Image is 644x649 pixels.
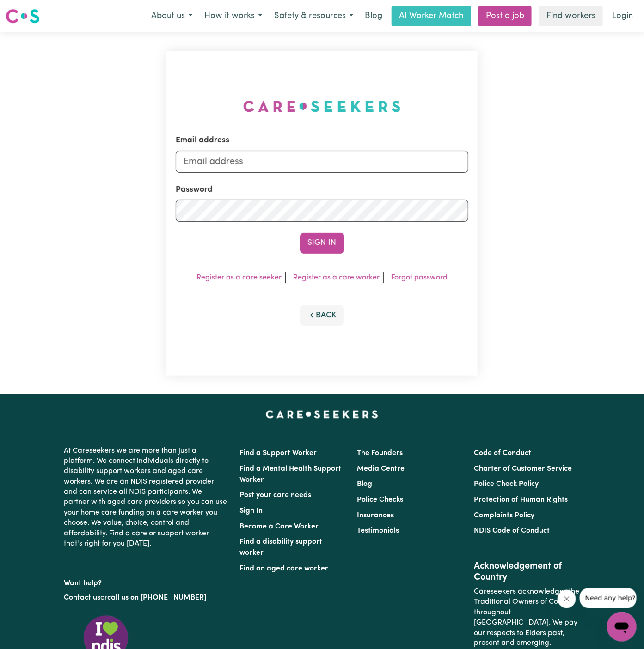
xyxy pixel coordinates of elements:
img: Careseekers logo [6,8,40,24]
p: or [64,589,229,607]
a: Insurances [357,512,394,519]
a: Sign In [240,507,263,515]
a: call us on [PHONE_NUMBER] [108,594,207,601]
button: Sign In [300,233,344,253]
a: Post a job [478,6,532,26]
a: AI Worker Match [392,6,471,26]
a: Police Checks [357,496,403,503]
a: Protection of Human Rights [474,496,568,503]
a: Complaints Policy [474,512,534,519]
h2: Acknowledgement of Country [474,561,580,583]
button: About us [145,6,198,26]
a: Find a disability support worker [240,538,323,557]
a: Register as a care seeker [196,274,282,281]
button: How it works [198,6,268,26]
a: Login [607,6,638,26]
iframe: Message from company [580,588,637,608]
label: Password [176,184,213,196]
a: NDIS Code of Conduct [474,527,550,534]
a: Find a Mental Health Support Worker [240,465,342,484]
a: Post your care needs [240,491,312,499]
a: Register as a care worker [293,274,380,281]
button: Back [300,305,344,326]
a: Charter of Customer Service [474,465,572,473]
p: Want help? [64,575,229,588]
a: Media Centre [357,465,405,473]
p: At Careseekers we are more than just a platform. We connect individuals directly to disability su... [64,442,229,553]
label: Email address [176,134,229,146]
a: Blog [359,6,388,26]
a: Contact us [64,594,101,601]
a: Testimonials [357,527,399,534]
a: Blog [357,480,372,488]
a: Find workers [539,6,603,26]
a: Careseekers home page [266,411,378,418]
button: Safety & resources [268,6,359,26]
a: Careseekers logo [6,6,40,27]
a: Code of Conduct [474,449,531,457]
a: Find a Support Worker [240,449,317,457]
input: Email address [176,151,468,173]
a: The Founders [357,449,403,457]
a: Forgot password [391,274,448,281]
iframe: Button to launch messaging window [607,612,637,642]
iframe: Close message [558,590,576,608]
a: Find an aged care worker [240,565,329,572]
a: Police Check Policy [474,480,539,488]
a: Become a Care Worker [240,523,319,530]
